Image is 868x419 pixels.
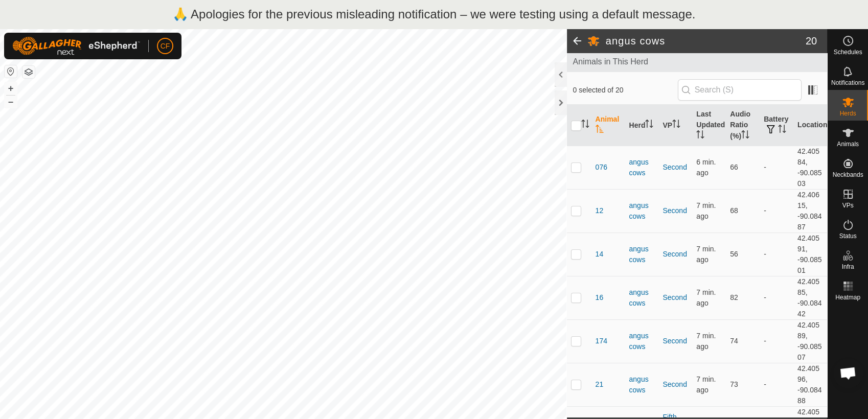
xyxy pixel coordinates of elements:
[663,380,687,388] a: Second
[760,146,793,189] td: -
[839,110,856,117] span: Herds
[663,206,687,215] a: Second
[760,363,793,406] td: -
[730,206,738,215] span: 68
[696,158,716,177] span: Sep 18, 2025, 6:34 PM
[161,41,170,52] span: CF
[793,319,827,363] td: 42.40589, -90.08507
[573,85,678,96] span: 0 selected of 20
[5,96,17,108] button: –
[726,105,760,146] th: Audio Ratio (%)
[596,162,607,173] span: 076
[596,292,604,303] span: 16
[793,189,827,232] td: 42.40615, -90.08487
[730,380,738,388] span: 73
[678,79,802,101] input: Search (S)
[696,132,704,140] p-sorticon: Activate to sort
[760,232,793,276] td: -
[591,105,625,146] th: Animal
[663,163,687,171] a: Second
[581,121,589,129] p-sorticon: Activate to sort
[22,66,35,78] button: Map Layers
[596,126,604,134] p-sorticon: Activate to sort
[5,82,17,95] button: +
[806,33,817,49] span: 20
[832,172,863,178] span: Neckbands
[12,37,140,55] img: Gallagher Logo
[625,105,659,146] th: Herd
[793,105,827,146] th: Location
[793,146,827,189] td: 42.40584, -90.08503
[596,205,604,216] span: 12
[835,294,860,300] span: Heatmap
[730,163,738,171] span: 66
[629,331,655,352] div: angus cows
[696,288,716,307] span: Sep 18, 2025, 6:34 PM
[730,337,738,345] span: 74
[629,287,655,309] div: angus cows
[793,363,827,406] td: 42.40596, -90.08488
[842,202,853,208] span: VPs
[841,264,854,270] span: Infra
[606,35,806,47] h2: angus cows
[696,245,716,264] span: Sep 18, 2025, 6:34 PM
[778,126,786,134] p-sorticon: Activate to sort
[658,105,692,146] th: VP
[645,121,653,129] p-sorticon: Activate to sort
[837,141,859,147] span: Animals
[173,5,696,24] p: 🙏 Apologies for the previous misleading notification – we were testing using a default message.
[760,276,793,319] td: -
[696,375,716,394] span: Sep 18, 2025, 6:34 PM
[696,332,716,351] span: Sep 18, 2025, 6:34 PM
[793,232,827,276] td: 42.40591, -90.08501
[833,49,862,55] span: Schedules
[573,56,821,68] span: Animals in This Herd
[839,233,856,239] span: Status
[672,121,680,129] p-sorticon: Activate to sort
[629,200,655,222] div: angus cows
[831,80,864,86] span: Notifications
[663,293,687,301] a: Second
[760,105,793,146] th: Battery
[629,244,655,265] div: angus cows
[760,189,793,232] td: -
[663,250,687,258] a: Second
[730,250,738,258] span: 56
[596,336,607,346] span: 174
[730,293,738,301] span: 82
[793,276,827,319] td: 42.40585, -90.08442
[596,249,604,260] span: 14
[629,374,655,395] div: angus cows
[5,65,17,78] button: Reset Map
[741,132,749,140] p-sorticon: Activate to sort
[629,157,655,178] div: angus cows
[833,358,863,388] div: Open chat
[696,201,716,220] span: Sep 18, 2025, 6:34 PM
[760,319,793,363] td: -
[692,105,726,146] th: Last Updated
[663,337,687,345] a: Second
[596,379,604,390] span: 21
